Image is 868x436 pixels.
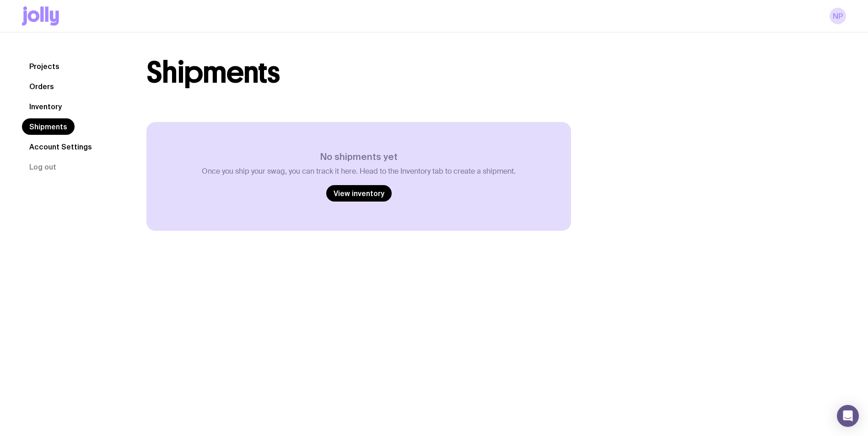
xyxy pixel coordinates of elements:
h3: No shipments yet [202,151,516,162]
a: Orders [22,78,61,95]
div: Open Intercom Messenger [837,405,859,427]
a: Inventory [22,98,69,115]
h1: Shipments [146,58,280,87]
a: NP [830,8,846,24]
a: Account Settings [22,138,99,155]
p: Once you ship your swag, you can track it here. Head to the Inventory tab to create a shipment. [202,167,516,176]
a: View inventory [326,185,392,202]
a: Projects [22,58,67,74]
button: Log out [22,159,64,175]
a: Shipments [22,118,75,135]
